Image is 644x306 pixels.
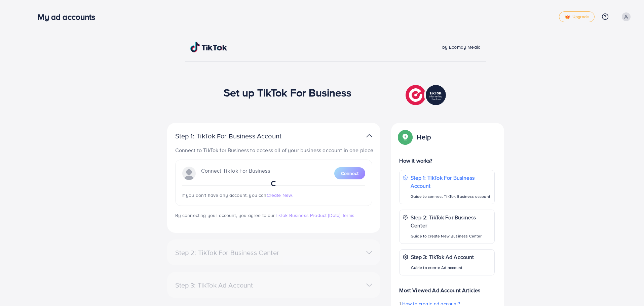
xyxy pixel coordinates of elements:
[406,83,448,107] img: TikTok partner
[366,131,372,141] img: TikTok partner
[411,213,491,229] p: Step 2: TikTok For Business Center
[442,44,481,50] span: by Ecomdy Media
[565,15,570,19] img: tick
[411,253,474,261] p: Step 3: TikTok Ad Account
[559,11,595,22] a: tickUpgrade
[190,42,227,52] img: TikTok
[411,192,491,201] p: Guide to connect TikTok Business account
[399,157,495,165] p: How it works?
[417,133,431,141] p: Help
[411,264,474,272] p: Guide to create Ad account
[38,12,101,22] h3: My ad accounts
[411,232,491,240] p: Guide to create New Business Center
[565,14,589,19] span: Upgrade
[175,132,303,140] p: Step 1: TikTok For Business Account
[411,174,491,190] p: Step 1: TikTok For Business Account
[399,131,411,143] img: Popup guide
[399,281,495,294] p: Most Viewed Ad Account Articles
[224,86,352,99] h1: Set up TikTok For Business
